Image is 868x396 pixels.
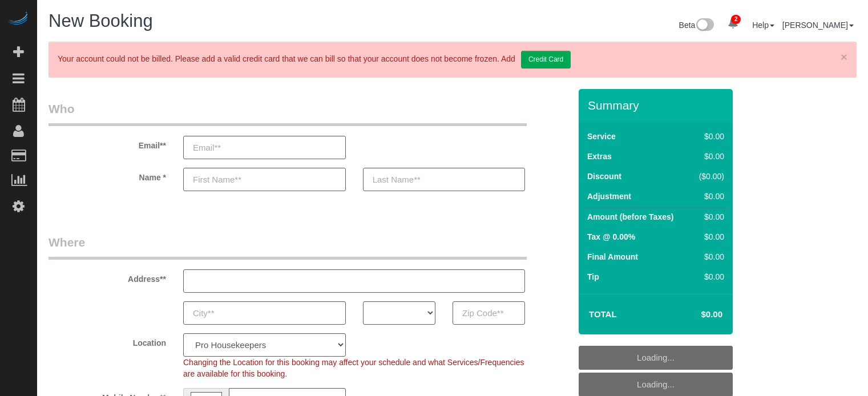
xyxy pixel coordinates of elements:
[7,11,30,27] img: Automaid Logo
[587,231,635,243] label: Tax @ 0.00%
[589,309,617,319] strong: Total
[782,21,854,30] a: [PERSON_NAME]
[694,171,724,182] div: ($0.00)
[58,54,571,63] span: Your account could not be billed. Please add a valid credit card that we can bill so that your ac...
[521,51,571,68] a: Credit Card
[695,18,714,33] img: New interface
[49,234,527,260] legend: Where
[183,358,524,378] span: Changing the Location for this booking may affect your schedule and what Services/Frequencies are...
[49,100,527,126] legend: Who
[588,99,727,112] h3: Summary
[841,51,847,63] a: ×
[694,131,724,142] div: $0.00
[679,21,714,30] a: Beta
[722,11,744,37] a: 2
[667,310,722,320] h4: $0.00
[694,211,724,223] div: $0.00
[49,11,153,31] span: New Booking
[694,191,724,202] div: $0.00
[40,333,175,349] label: Location
[731,15,741,24] span: 2
[587,131,616,142] label: Service
[587,151,612,162] label: Extras
[694,271,724,282] div: $0.00
[694,151,724,162] div: $0.00
[587,191,631,202] label: Adjustment
[694,251,724,262] div: $0.00
[40,168,175,183] label: Name *
[453,301,525,325] input: Zip Code**
[183,168,346,191] input: First Name**
[587,271,599,282] label: Tip
[752,21,774,30] a: Help
[694,231,724,243] div: $0.00
[587,171,621,182] label: Discount
[363,168,526,191] input: Last Name**
[587,251,638,262] label: Final Amount
[587,211,673,223] label: Amount (before Taxes)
